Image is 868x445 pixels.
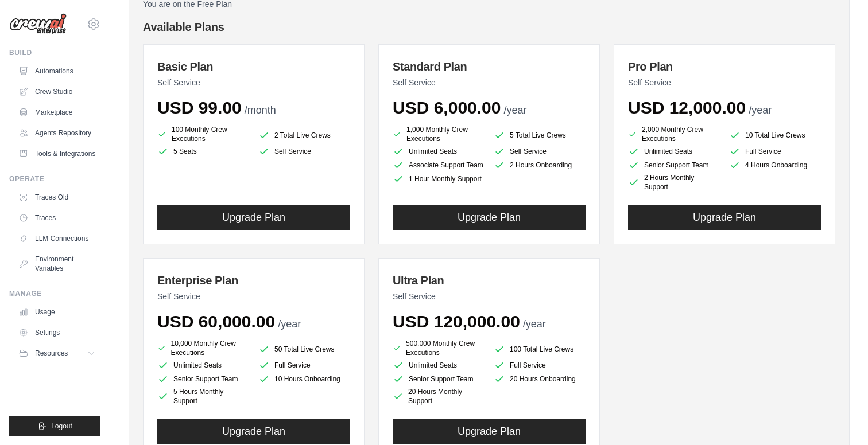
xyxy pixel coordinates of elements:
h3: Standard Plan [393,58,586,75]
a: Settings [14,323,100,342]
a: Automations [14,62,100,80]
h3: Enterprise Plan [157,272,350,288]
li: 1 Hour Monthly Support [393,173,485,185]
span: Resources [35,349,68,358]
span: USD 99.00 [157,98,242,117]
span: USD 60,000.00 [157,312,275,331]
li: 2 Hours Monthly Support [628,173,720,192]
li: 5 Total Live Crews [494,127,586,143]
button: Upgrade Plan [393,205,586,230]
span: /month [245,104,276,116]
p: Self Service [628,77,821,88]
li: 50 Total Live Crews [258,341,350,357]
li: 20 Hours Monthly Support [393,387,485,405]
li: Senior Support Team [157,373,249,385]
li: Full Service [729,146,821,157]
h3: Pro Plan [628,58,821,75]
button: Logout [9,416,100,436]
button: Upgrade Plan [157,205,350,230]
li: Self Service [258,146,350,157]
a: Traces Old [14,188,100,206]
img: Logo [9,13,67,35]
li: 20 Hours Onboarding [494,373,586,385]
li: Full Service [258,360,350,371]
h3: Ultra Plan [393,272,586,288]
li: 10,000 Monthly Crew Executions [157,339,249,357]
li: Senior Support Team [628,159,720,171]
li: 10 Hours Onboarding [258,373,350,385]
p: Self Service [393,77,586,88]
p: Self Service [157,77,350,88]
li: 100 Total Live Crews [494,341,586,357]
span: /year [749,104,772,116]
div: Build [9,48,100,57]
span: USD 12,000.00 [628,98,746,117]
h4: Available Plans [143,19,835,35]
button: Upgrade Plan [393,419,586,444]
li: 5 Seats [157,146,249,157]
li: 10 Total Live Crews [729,127,821,143]
h3: Basic Plan [157,58,350,75]
li: 2 Hours Onboarding [494,159,586,171]
a: Traces [14,209,100,227]
button: Resources [14,344,100,362]
span: USD 120,000.00 [393,312,520,331]
a: Agents Repository [14,124,100,142]
span: USD 6,000.00 [393,98,501,117]
li: Associate Support Team [393,159,485,171]
span: /year [278,318,301,330]
li: 5 Hours Monthly Support [157,387,249,405]
li: Unlimited Seats [393,360,485,371]
a: Environment Variables [14,250,100,278]
p: Self Service [157,291,350,302]
li: Unlimited Seats [157,360,249,371]
li: Full Service [494,360,586,371]
span: Logout [51,421,72,431]
button: Upgrade Plan [628,205,821,230]
li: 100 Monthly Crew Executions [157,125,249,143]
a: Tools & Integrations [14,145,100,163]
li: Unlimited Seats [628,146,720,157]
a: Usage [14,303,100,321]
span: /year [503,104,526,116]
span: /year [523,318,546,330]
li: 4 Hours Onboarding [729,159,821,171]
li: 1,000 Monthly Crew Executions [393,125,485,143]
div: Operate [9,174,100,184]
a: Crew Studio [14,83,100,101]
a: LLM Connections [14,229,100,248]
li: Senior Support Team [393,373,485,385]
li: 2,000 Monthly Crew Executions [628,125,720,143]
div: Manage [9,289,100,298]
li: Self Service [494,146,586,157]
p: Self Service [393,291,586,302]
a: Marketplace [14,103,100,122]
li: Unlimited Seats [393,146,485,157]
li: 2 Total Live Crews [258,127,350,143]
li: 500,000 Monthly Crew Executions [393,339,485,357]
button: Upgrade Plan [157,419,350,444]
